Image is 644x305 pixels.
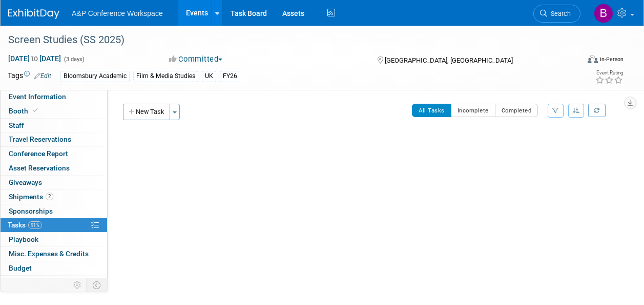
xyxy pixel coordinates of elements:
a: Playbook [1,233,107,246]
span: Sponsorships [9,207,53,215]
div: Event Format [534,53,624,69]
button: All Tasks [412,104,451,117]
a: Search [533,5,580,23]
img: Barbara Cohen Bastos [594,4,613,23]
a: Asset Reservations [1,161,107,175]
td: Toggle Event Tabs [87,278,108,292]
a: Budget [1,261,107,275]
a: Sponsorships [1,204,107,218]
a: Event Information [1,90,107,104]
span: Tasks [8,221,42,229]
td: Tags [8,70,51,82]
span: 2 [46,193,53,200]
span: Budget [9,264,32,272]
span: Booth [9,107,40,115]
td: Personalize Event Tab Strip [69,278,87,292]
button: Committed [165,54,226,65]
a: Giveaways [1,176,107,189]
span: Event Information [9,92,66,101]
a: Staff [1,119,107,132]
span: to [30,54,39,63]
a: Misc. Expenses & Credits [1,247,107,261]
a: Edit [34,72,51,80]
span: 91% [28,221,42,229]
div: FY26 [220,71,240,82]
a: Tasks91% [1,218,107,232]
span: A&P Conference Workspace [72,9,163,17]
a: Booth [1,104,107,118]
a: ROI, Objectives & ROO [1,276,107,290]
div: In-Person [599,55,624,63]
span: Conference Report [9,149,68,158]
span: Misc. Expenses & Credits [9,250,89,258]
div: Bloomsbury Academic [60,71,130,82]
div: Screen Studies (SS 2025) [5,31,571,49]
div: Film & Media Studies [133,71,198,82]
img: Format-Inperson.png [588,55,598,63]
a: Refresh [588,104,606,117]
div: Event Rating [595,70,623,75]
a: Shipments2 [1,190,107,204]
span: Asset Reservations [9,164,70,172]
a: Conference Report [1,147,107,161]
span: Search [547,10,571,17]
a: Travel Reservations [1,132,107,146]
button: Incomplete [451,104,495,117]
img: ExhibitDay [8,9,59,19]
button: Completed [495,104,538,117]
span: (3 days) [63,56,85,63]
span: ROI, Objectives & ROO [9,278,77,287]
button: New Task [123,104,170,120]
span: Staff [9,121,24,129]
span: [GEOGRAPHIC_DATA], [GEOGRAPHIC_DATA] [385,56,513,64]
div: UK [202,71,216,82]
span: Playbook [9,235,38,243]
i: Booth reservation complete [33,108,38,113]
span: Giveaways [9,178,42,186]
span: Shipments [9,193,53,201]
span: [DATE] [DATE] [8,54,61,63]
span: Travel Reservations [9,135,71,143]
